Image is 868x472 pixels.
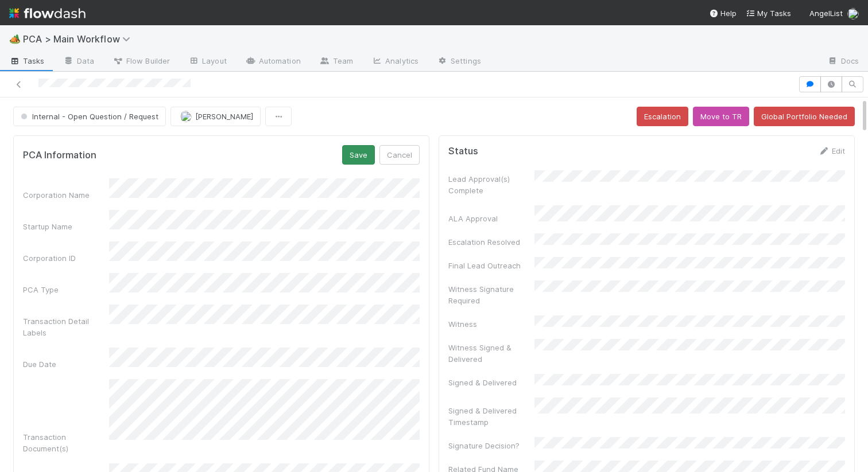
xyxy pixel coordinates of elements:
[23,315,109,338] div: Transaction Detail Labels
[18,112,158,121] span: Internal - Open Question / Request
[754,107,855,126] button: Global Portfolio Needed
[448,236,534,248] div: Escalation Resolved
[23,252,109,264] div: Corporation ID
[236,53,310,71] a: Automation
[23,284,109,295] div: PCA Type
[448,173,534,196] div: Lead Approval(s) Complete
[818,146,845,155] a: Edit
[180,111,192,122] img: avatar_d89a0a80-047e-40c9-bdc2-a2d44e645fd3.png
[637,107,688,126] button: Escalation
[448,146,478,157] h5: Status
[9,34,21,44] span: 🏕️
[818,53,868,71] a: Docs
[23,358,109,370] div: Due Date
[448,318,534,330] div: Witness
[362,53,428,71] a: Analytics
[179,53,236,71] a: Layout
[195,112,253,121] span: [PERSON_NAME]
[13,107,166,126] button: Internal - Open Question / Request
[23,150,96,161] h5: PCA Information
[746,7,791,19] a: My Tasks
[379,145,420,165] button: Cancel
[9,3,86,23] img: logo-inverted-e16ddd16eac7371096b0.svg
[448,377,534,388] div: Signed & Delivered
[23,221,109,232] div: Startup Name
[54,53,103,71] a: Data
[342,145,375,165] button: Save
[746,9,791,18] span: My Tasks
[448,213,534,224] div: ALA Approval
[448,283,534,306] div: Witness Signature Required
[448,440,534,451] div: Signature Decision?
[9,55,45,67] span: Tasks
[428,53,490,71] a: Settings
[809,9,843,18] span: AngelList
[23,33,136,45] span: PCA > Main Workflow
[709,7,737,19] div: Help
[847,8,859,19] img: avatar_d89a0a80-047e-40c9-bdc2-a2d44e645fd3.png
[170,107,261,126] button: [PERSON_NAME]
[448,260,534,271] div: Final Lead Outreach
[103,53,179,71] a: Flow Builder
[693,107,749,126] button: Move to TR
[113,55,170,67] span: Flow Builder
[23,189,109,201] div: Corporation Name
[23,431,109,454] div: Transaction Document(s)
[448,342,534,365] div: Witness Signed & Delivered
[448,405,534,428] div: Signed & Delivered Timestamp
[310,53,362,71] a: Team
